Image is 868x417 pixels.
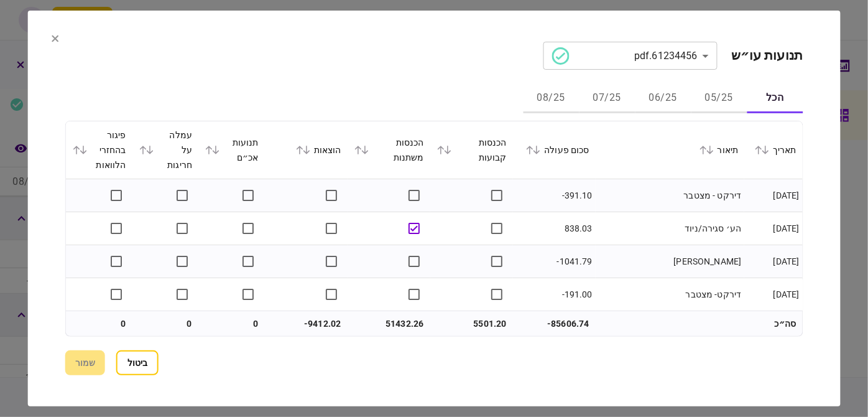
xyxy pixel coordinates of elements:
[116,350,159,375] button: ביטול
[512,245,595,278] td: -1041.79
[747,83,803,113] button: הכל
[596,278,745,311] td: דירקט- מצטבר
[635,83,691,113] button: 06/25
[430,311,512,336] td: 5501.20
[744,311,802,336] td: סה״כ
[132,311,198,336] td: 0
[750,143,796,157] div: תאריך
[579,83,635,113] button: 07/25
[436,135,506,165] div: הכנסות קבועות
[512,179,595,212] td: -391.10
[731,48,803,63] h2: תנועות עו״ש
[602,143,739,157] div: תיאור
[519,143,589,157] div: סכום פעולה
[552,47,698,65] div: 61234456.pdf
[691,83,747,113] button: 05/25
[744,245,802,278] td: [DATE]
[596,212,745,245] td: הע׳ סגירה/ניוד
[66,311,132,336] td: 0
[512,311,595,336] td: -85606.74
[512,278,595,311] td: -191.00
[744,212,802,245] td: [DATE]
[512,212,595,245] td: 838.03
[264,311,347,336] td: -9412.02
[138,128,192,172] div: עמלה על חריגות
[596,179,745,212] td: דירקט - מצטבר
[270,143,341,157] div: הוצאות
[596,245,745,278] td: [PERSON_NAME]
[744,278,802,311] td: [DATE]
[523,83,579,113] button: 08/25
[744,179,802,212] td: [DATE]
[198,311,264,336] td: 0
[72,128,126,172] div: פיגור בהחזרי הלוואות
[347,311,430,336] td: 51432.26
[205,135,258,165] div: תנועות אכ״ם
[353,135,423,165] div: הכנסות משתנות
